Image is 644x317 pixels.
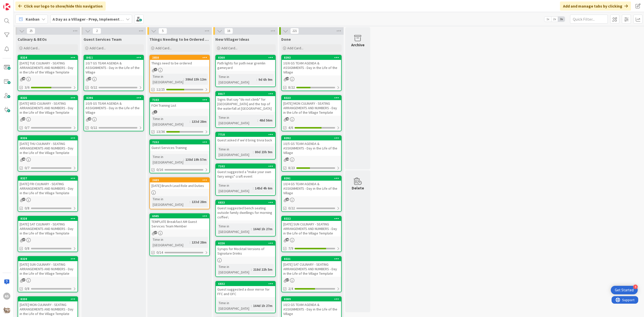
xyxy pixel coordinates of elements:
[150,144,209,151] div: Guest Services Training
[282,55,341,75] div: 839310/6 GS TEAM AGENDA & ASSIGNMENTS - Day in the Life of the Village
[88,117,91,121] span: 23
[150,178,209,182] div: 2689
[20,217,77,220] div: 8328
[18,176,77,196] div: 8327[DATE] FRI CULINARY - SEATING ARRANGEMENTS AND NUMBERS - Day in the Life of the Village Template
[84,60,143,75] div: 10/7 GS TEAM AGENDA & ASSIGNMENTS - Day in the Life of the Village
[18,216,77,236] div: 8328[DATE] SAT CULINARY - SEATING ARRANGEMENTS AND NUMBERS - Day in the Life of the Village Template
[251,267,252,272] span: :
[218,201,275,204] div: 6833
[570,15,608,24] input: Quick Filter...
[221,46,237,50] span: Add Card...
[25,125,29,130] span: 0/7
[218,133,275,136] div: 7718
[149,37,210,42] span: Things Needing to be Ordered - PUT IN CARD, Don't make new card
[86,96,143,100] div: 8396
[544,17,551,22] span: 1x
[215,37,249,42] span: New Villager Ideas
[282,55,341,60] div: 8393
[18,136,77,156] div: 8326[DATE] THU CULINARY - SEATING ARRANGEMENTS AND NUMBERS - Day in the Life of the Village Template
[216,92,275,112] div: 8017Signs that say "do not climb" for [GEOGRAPHIC_DATA] and the top of the waterfall at [GEOGRAPH...
[288,165,295,171] span: 8/23
[286,238,289,241] span: 40
[151,196,190,207] div: Time in [GEOGRAPHIC_DATA]
[216,55,275,60] div: 8360
[18,176,77,181] div: 8327
[93,28,101,34] span: 2
[150,98,209,102] div: 7103
[254,149,274,155] div: 80d 23h 9m
[282,181,341,196] div: 10/4 GS TEAM AGENDA & ASSIGNMENTS - Day in the Life of the Village
[11,1,23,7] span: Support
[282,176,341,181] div: 8391
[216,205,275,220] div: Guest suggested bench seating outside family dwellings for morning coffee\
[281,37,291,42] span: Done
[18,96,77,100] div: 8325
[190,119,208,124] div: 133d 28m
[3,307,10,314] img: avatar
[287,46,303,50] span: Add Card...
[284,297,341,301] div: 8389
[218,242,275,245] div: 6226
[27,28,35,34] span: 25
[18,37,47,42] span: Culinary & BEOs
[20,297,77,301] div: 8330
[150,55,209,66] div: 2858Things need to be ordered
[18,55,77,75] div: 8324[DATE] TUE CULINARY - SEATING ARRANGEMENTS AND NUMBERS - Day in the Life of the Village Template
[217,223,251,234] div: Time in [GEOGRAPHIC_DATA]
[20,96,77,100] div: 8325
[150,182,209,189] div: [DATE] Brunch Lead Role and Duties
[290,28,299,34] span: 221
[25,85,29,90] span: 3/6
[282,301,341,317] div: 10/2 GS TEAM AGENDA & ASSIGNMENTS - Day in the Life of the Village
[183,157,184,162] span: :
[84,96,143,100] div: 8396
[88,77,91,80] span: 24
[218,56,275,59] div: 8360
[150,60,209,66] div: Things need to be ordered
[216,60,275,71] div: Path lights for path near gremlin gameyard
[284,177,341,180] div: 8391
[18,257,77,261] div: 8329
[282,257,341,277] div: 8321[DATE] SAT CULINARY - SEATING ARRANGEMENTS AND NUMBERS - Day in the Life of the Village Template
[558,17,565,22] span: 3x
[282,60,341,75] div: 10/6 GS TEAM AGENDA & ASSIGNMENTS - Day in the Life of the Village
[86,56,143,59] div: 8411
[84,100,143,116] div: 10/8 GS TEAM AGENDA & ASSIGNMENTS - Day in the Life of the Village
[253,185,254,191] span: :
[91,125,97,130] span: 0/22
[18,257,77,277] div: 8329[DATE] SUN CULINARY - SEATING ARRANGEMENTS AND NUMBERS - Day in the Life of the Village Template
[18,136,77,140] div: 8326
[217,146,253,157] div: Time in [GEOGRAPHIC_DATA]
[84,37,122,42] span: Guest Services Team
[218,282,275,286] div: 6832
[282,297,341,301] div: 8389
[284,96,341,100] div: 8323
[282,257,341,261] div: 8321
[257,77,274,82] div: 9d 6h 9m
[286,198,289,201] span: 23
[18,60,77,75] div: [DATE] TUE CULINARY - SEATING ARRANGEMENTS AND NUMBERS - Day in the Life of the Village Template
[254,185,274,191] div: 145d 4h 6m
[284,217,341,220] div: 8322
[151,116,190,127] div: Time in [GEOGRAPHIC_DATA]
[190,199,208,205] div: 133d 28m
[84,55,143,75] div: 841110/7 GS TEAM AGENDA & ASSIGNMENTS - Day in the Life of the Village
[216,132,275,143] div: 7718Guest asked if we'd bring trivia back
[152,140,209,144] div: 7152
[216,286,275,297] div: Guest suggested a door mirror for FFC and OFC
[150,218,209,229] div: TEMPLATE Breakfast AM Guest Services Team Member
[282,216,341,236] div: 8322[DATE] SUN CULINARY - SEATING ARRANGEMENTS AND NUMBERS - Day in the Life of the Village Template
[84,96,143,116] div: 839610/8 GS TEAM AGENDA & ASSIGNMENTS - Day in the Life of the Village
[151,74,183,85] div: Time in [GEOGRAPHIC_DATA]
[184,157,208,162] div: 138d 19h 57m
[216,137,275,143] div: Guest asked if we'd bring trivia back
[18,301,77,317] div: [DATE] MON CULINARY - SEATING ARRANGEMENTS AND NUMBERS - Day in the Life of the Village Template
[150,140,209,144] div: 7152
[216,246,275,257] div: Syrups for Mocktail Versions of Signature Drinks
[152,178,209,182] div: 2689
[251,226,252,232] span: :
[284,136,341,140] div: 8392
[190,240,208,245] div: 133d 28m
[3,293,10,300] div: AS
[282,216,341,221] div: 8322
